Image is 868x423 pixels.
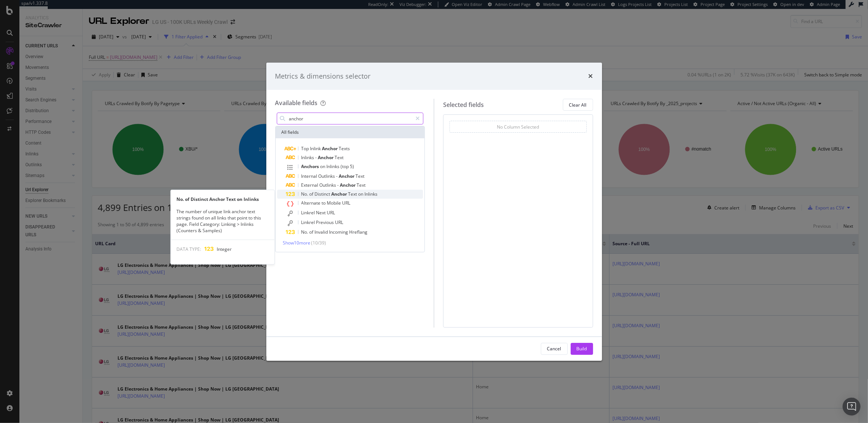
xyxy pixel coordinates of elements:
span: URL [327,209,335,216]
span: Internal [301,173,319,179]
div: Available fields [275,99,318,107]
span: Distinct [315,191,332,197]
button: Cancel [541,343,568,355]
span: - [316,154,318,161]
span: Inlinks [327,163,341,170]
span: Alternate [301,200,322,206]
div: Selected fields [443,101,484,109]
span: of [310,191,315,197]
span: 5) [350,163,354,170]
div: Build [577,345,587,352]
span: Anchors [301,163,320,170]
span: Texts [339,145,350,152]
span: ( 10 / 39 ) [311,240,326,246]
span: Outlinks [319,173,336,179]
span: Text [356,173,365,179]
span: Hreflang [350,229,368,235]
div: The number of unique link anchor text strings found on all links that point to this page. Field C... [170,208,274,234]
span: Text [348,191,358,197]
div: Open Intercom Messenger [843,398,861,416]
span: Inlinks [365,191,378,197]
div: Clear All [569,102,587,108]
span: Anchor [322,145,339,152]
span: URL [335,219,344,225]
span: (top [341,163,350,170]
span: Mobile [327,200,342,206]
span: Previous [316,219,335,225]
span: Text [357,182,366,188]
button: Build [571,343,593,355]
div: times [589,72,593,81]
span: Inlink [310,145,322,152]
span: No. [301,191,310,197]
div: modal [266,63,602,361]
span: of [310,229,315,235]
span: Text [335,154,344,161]
div: All fields [276,126,425,138]
span: to [322,200,327,206]
div: Cancel [547,345,561,352]
span: Inlinks [301,154,316,161]
span: on [320,163,327,170]
span: - [338,182,340,188]
span: on [358,191,365,197]
span: Show 10 more [283,240,311,246]
span: Outlinks [320,182,338,188]
span: - [336,173,339,179]
div: No Column Selected [497,124,539,130]
div: No. of Distinct Anchor Text on Inlinks [170,196,274,202]
span: Top [301,145,310,152]
button: Clear All [563,99,593,111]
span: Anchor [340,182,357,188]
span: Incoming [329,229,350,235]
span: Linkrel [301,219,316,225]
span: Next [316,209,327,216]
span: Invalid [315,229,329,235]
span: Anchor [332,191,348,197]
div: Metrics & dimensions selector [275,72,371,81]
input: Search by field name [288,113,413,124]
span: URL [342,200,351,206]
span: Linkrel [301,209,316,216]
span: Anchor [339,173,356,179]
span: No. [301,229,310,235]
span: Anchor [318,154,335,161]
span: External [301,182,320,188]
